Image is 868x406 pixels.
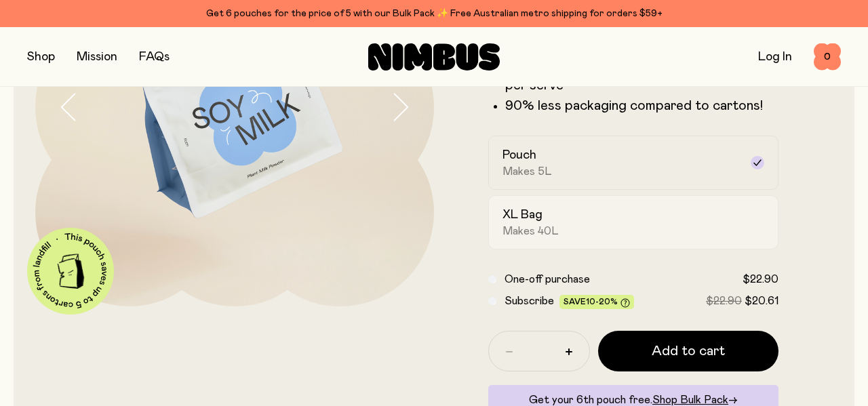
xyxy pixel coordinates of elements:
[502,207,542,223] h2: XL Bag
[743,274,778,285] span: $22.90
[564,298,630,308] span: Save
[652,342,725,361] span: Add to cart
[27,5,841,22] div: Get 6 pouches for the price of 5 with our Bulk Pack ✨ Free Australian metro shipping for orders $59+
[77,51,117,63] a: Mission
[652,394,738,405] a: Shop Bulk Pack→
[505,98,778,114] p: 90% less packaging compared to cartons!
[758,51,792,63] a: Log In
[505,296,554,306] span: Subscribe
[598,331,778,371] button: Add to cart
[586,298,618,306] span: 10-20%
[502,224,559,238] span: Makes 40L
[745,296,778,306] span: $20.61
[706,296,742,306] span: $22.90
[502,147,536,163] h2: Pouch
[505,274,590,285] span: One-off purchase
[139,51,170,63] a: FAQs
[814,43,841,70] button: 0
[652,394,728,405] span: Shop Bulk Pack
[502,165,552,178] span: Makes 5L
